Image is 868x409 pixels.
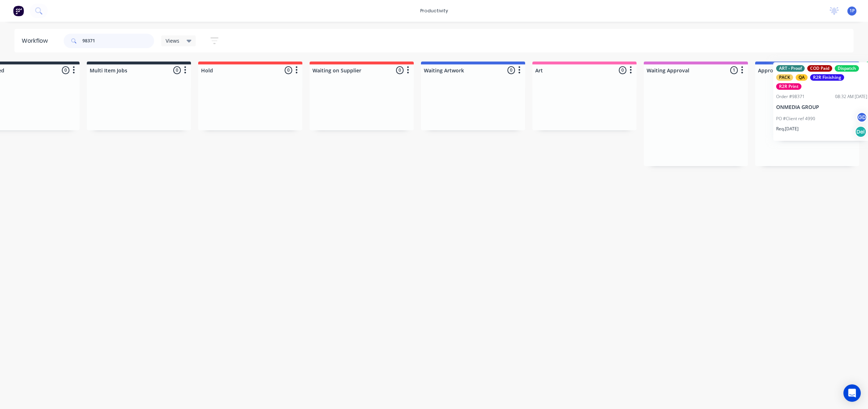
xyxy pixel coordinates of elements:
[13,5,24,16] img: Factory
[82,34,154,48] input: Search for orders...
[843,384,861,402] div: Open Intercom Messenger
[166,37,179,45] span: Views
[417,5,452,16] div: productivity
[850,8,855,14] span: 1P
[22,37,51,45] div: Workflow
